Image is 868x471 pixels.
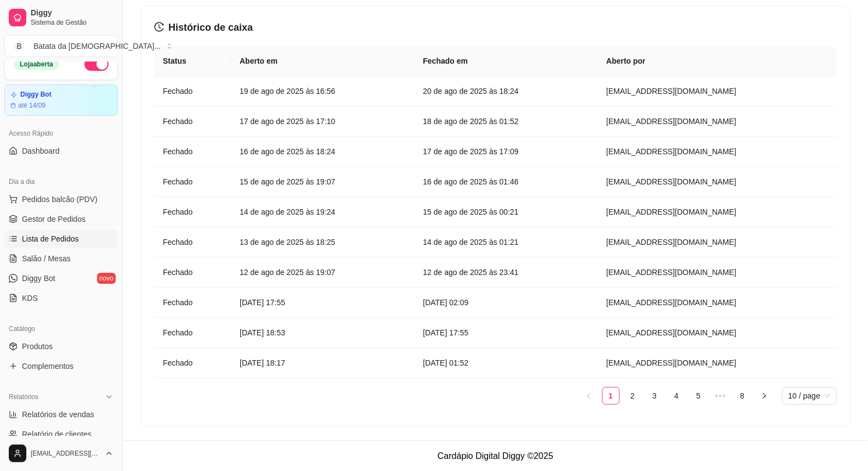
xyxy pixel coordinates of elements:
th: Status [154,46,231,76]
article: 17 de ago de 2025 às 17:10 [240,115,405,127]
span: KDS [22,293,38,304]
article: 15 de ago de 2025 às 00:21 [423,206,588,218]
article: 17 de ago de 2025 às 17:09 [423,145,588,158]
li: 5 [690,387,707,405]
div: Catálogo [4,320,118,338]
article: 12 de ago de 2025 às 23:41 [423,266,588,278]
li: 4 [668,387,685,405]
a: Produtos [4,338,118,355]
a: 4 [668,388,685,404]
button: left [580,387,598,405]
span: right [761,392,768,399]
div: Loja aberta [14,58,59,70]
li: 3 [646,387,663,405]
article: [DATE] 18:17 [240,357,405,369]
span: Dashboard [22,145,60,156]
button: Select a team [4,35,118,57]
a: 1 [603,388,619,404]
div: Batata da [DEMOGRAPHIC_DATA] ... [33,41,161,52]
a: Diggy Botnovo [4,270,118,287]
article: 15 de ago de 2025 às 19:07 [240,176,405,188]
article: Fechado [163,296,222,309]
span: Produtos [22,341,53,352]
article: [DATE] 18:53 [240,327,405,339]
span: Relatórios de vendas [22,409,94,420]
td: [EMAIL_ADDRESS][DOMAIN_NAME] [598,318,837,348]
td: [EMAIL_ADDRESS][DOMAIN_NAME] [598,288,837,318]
a: Relatórios de vendas [4,406,118,423]
li: Previous Page [580,387,598,405]
li: Next Page [756,387,773,405]
article: [DATE] 01:52 [423,357,588,369]
article: [DATE] 02:09 [423,296,588,309]
li: Next 5 Pages [712,387,729,405]
article: Diggy Bot [20,91,52,99]
a: KDS [4,289,118,307]
td: [EMAIL_ADDRESS][DOMAIN_NAME] [598,257,837,288]
article: 20 de ago de 2025 às 18:24 [423,85,588,97]
span: Relatório de clientes [22,429,92,440]
span: Relatórios [9,392,38,401]
article: 14 de ago de 2025 às 19:24 [240,206,405,218]
td: [EMAIL_ADDRESS][DOMAIN_NAME] [598,137,837,167]
article: 14 de ago de 2025 às 01:21 [423,236,588,248]
td: [EMAIL_ADDRESS][DOMAIN_NAME] [598,167,837,197]
article: Fechado [163,145,222,158]
article: Fechado [163,115,222,127]
span: left [586,392,592,399]
article: Fechado [163,206,222,218]
span: ••• [712,387,729,405]
article: Fechado [163,236,222,248]
span: B [14,41,25,52]
a: 3 [646,388,663,404]
article: 16 de ago de 2025 às 01:46 [423,176,588,188]
span: Diggy [31,8,114,18]
a: Gestor de Pedidos [4,210,118,228]
article: 12 de ago de 2025 às 19:07 [240,266,405,278]
article: Fechado [163,266,222,278]
a: 8 [734,388,751,404]
a: Salão / Mesas [4,250,118,267]
div: Acesso Rápido [4,125,118,142]
a: Diggy Botaté 14/09 [4,85,118,116]
article: Fechado [163,85,222,97]
span: Salão / Mesas [22,253,71,264]
li: 2 [624,387,642,405]
span: Complementos [22,361,73,372]
article: até 14/09 [18,101,46,110]
article: 13 de ago de 2025 às 18:25 [240,236,405,248]
td: [EMAIL_ADDRESS][DOMAIN_NAME] [598,227,837,257]
span: Gestor de Pedidos [22,214,86,225]
span: [EMAIL_ADDRESS][DOMAIN_NAME] [31,449,100,458]
button: Alterar Status [84,58,109,71]
td: [EMAIL_ADDRESS][DOMAIN_NAME] [598,197,837,227]
li: 8 [734,387,751,405]
button: right [756,387,773,405]
th: Fechado em [414,46,597,76]
a: Relatório de clientes [4,425,118,443]
article: Fechado [163,357,222,369]
th: Aberto em [231,46,414,76]
h3: Histórico de caixa [154,20,837,35]
article: [DATE] 17:55 [423,327,588,339]
article: 18 de ago de 2025 às 01:52 [423,115,588,127]
article: 16 de ago de 2025 às 18:24 [240,145,405,158]
article: [DATE] 17:55 [240,296,405,309]
article: Fechado [163,176,222,188]
a: Dashboard [4,142,118,160]
span: Sistema de Gestão [31,18,114,27]
a: 2 [625,388,641,404]
th: Aberto por [598,46,837,76]
a: Complementos [4,357,118,375]
td: [EMAIL_ADDRESS][DOMAIN_NAME] [598,348,837,378]
a: 5 [690,388,707,404]
button: [EMAIL_ADDRESS][DOMAIN_NAME] [4,440,118,467]
a: DiggySistema de Gestão [4,4,118,31]
button: Pedidos balcão (PDV) [4,190,118,208]
td: [EMAIL_ADDRESS][DOMAIN_NAME] [598,106,837,137]
span: Lista de Pedidos [22,233,79,244]
li: 1 [602,387,620,405]
div: Dia a dia [4,173,118,190]
td: [EMAIL_ADDRESS][DOMAIN_NAME] [598,76,837,106]
a: Lista de Pedidos [4,230,118,248]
